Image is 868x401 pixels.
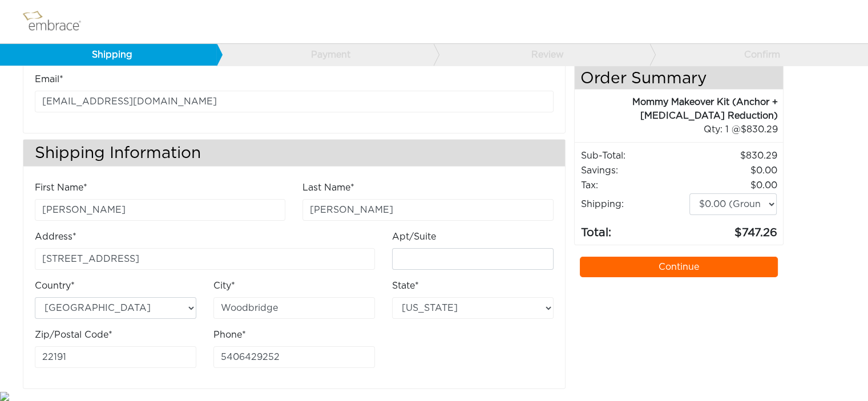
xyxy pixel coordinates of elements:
[689,178,778,193] td: 0.00
[433,44,650,66] a: Review
[35,279,75,293] label: Country*
[35,181,87,195] label: First Name*
[216,44,433,66] a: Payment
[649,44,866,66] a: Confirm
[580,193,689,216] td: Shipping:
[689,163,778,178] td: 0.00
[35,230,76,244] label: Address*
[392,230,436,244] label: Apt/Suite
[35,328,112,342] label: Zip/Postal Code*
[575,64,784,90] h4: Order Summary
[689,148,778,163] td: 830.29
[20,7,94,36] img: logo.png
[580,257,778,277] a: Continue
[35,72,63,86] label: Email*
[213,279,235,293] label: City*
[392,279,419,293] label: State*
[575,95,778,123] div: Mommy Makeover Kit (Anchor + [MEDICAL_DATA] Reduction)
[302,181,354,195] label: Last Name*
[580,216,689,242] td: Total:
[580,178,689,193] td: Tax:
[589,123,778,136] div: 1 @
[740,125,777,134] span: 830.29
[213,328,246,342] label: Phone*
[689,216,778,242] td: 747.26
[580,148,689,163] td: Sub-Total:
[23,140,565,167] h3: Shipping Information
[580,163,689,178] td: Savings :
